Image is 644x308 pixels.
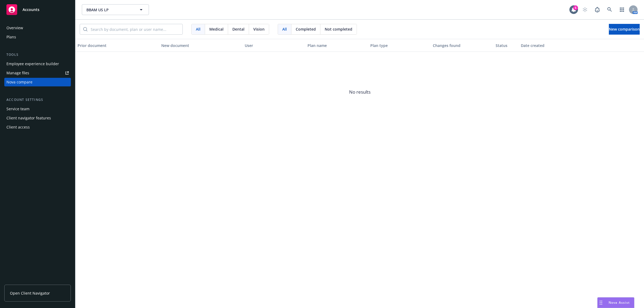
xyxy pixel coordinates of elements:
[598,298,604,308] div: Drag to move
[87,24,182,34] input: Search by document, plan or user name...
[4,123,71,131] a: Client access
[431,39,493,52] button: Changes found
[609,24,640,35] button: New comparison
[592,4,603,15] a: Report a Bug
[597,297,634,308] button: Nova Assist
[493,39,518,52] button: Status
[6,33,16,41] div: Plans
[75,52,644,132] span: No results
[83,27,87,31] svg: Search
[78,43,157,48] div: Prior document
[580,4,590,15] a: Start snowing
[6,78,32,86] div: Nova compare
[496,43,516,48] div: Status
[245,43,303,48] div: User
[4,24,71,32] a: Overview
[6,69,29,77] div: Manage files
[4,97,71,102] div: Account settings
[282,26,287,32] span: All
[305,39,368,52] button: Plan name
[4,114,71,122] a: Client navigator features
[604,4,615,15] a: Search
[10,290,50,296] span: Open Client Navigator
[4,33,71,41] a: Plans
[6,60,59,68] div: Employee experience builder
[6,123,30,131] div: Client access
[609,300,630,305] span: Nova Assist
[232,26,244,32] span: Dental
[4,52,71,57] div: Tools
[573,5,578,10] div: 6
[196,26,200,32] span: All
[209,26,224,32] span: Medical
[4,69,71,77] a: Manage files
[6,105,30,113] div: Service team
[6,24,23,32] div: Overview
[4,105,71,113] a: Service team
[23,8,39,12] span: Accounts
[617,4,627,15] a: Switch app
[519,39,581,52] button: Date created
[159,39,243,52] button: New document
[308,43,366,48] div: Plan name
[86,7,133,13] span: BBAM US LP
[243,39,305,52] button: User
[6,114,51,122] div: Client navigator features
[253,26,265,32] span: Vision
[296,26,316,32] span: Completed
[609,27,640,32] span: New comparison
[370,43,429,48] div: Plan type
[82,4,149,15] button: BBAM US LP
[75,39,159,52] button: Prior document
[368,39,431,52] button: Plan type
[4,60,71,68] a: Employee experience builder
[161,43,241,48] div: New document
[325,26,352,32] span: Not completed
[4,2,71,17] a: Accounts
[433,43,491,48] div: Changes found
[521,43,579,48] div: Date created
[4,78,71,86] a: Nova compare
